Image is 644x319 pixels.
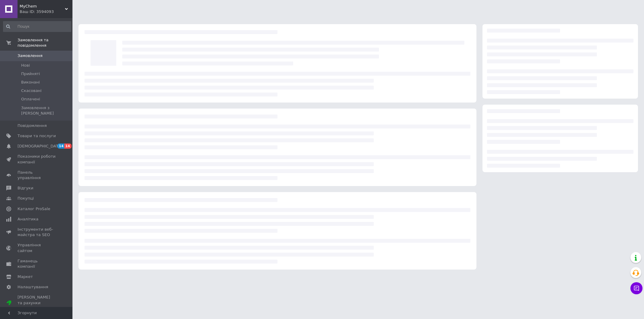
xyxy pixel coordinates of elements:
span: 14 [64,144,71,149]
span: Товари та послуги [18,133,56,139]
span: Каталог ProSale [18,206,50,212]
div: Prom мікс 1 000 [18,306,56,311]
span: Скасовані [21,88,42,93]
span: Панель управління [18,170,56,181]
span: Аналітика [18,216,38,222]
span: Повідомлення [18,123,47,128]
span: Оплачені [21,96,40,102]
span: Маркет [18,274,33,280]
span: Управління сайтом [18,242,56,253]
span: Нові [21,63,30,68]
div: Ваш ID: 3594093 [20,9,72,14]
span: [DEMOGRAPHIC_DATA] [18,144,62,149]
span: Покупці [18,196,34,201]
span: MyChem [20,4,65,9]
span: Інструменти веб-майстра та SEO [18,227,56,238]
span: 14 [57,144,64,149]
input: Пошук [3,21,71,32]
span: Гаманець компанії [18,258,56,269]
span: Замовлення з [PERSON_NAME] [21,105,71,116]
span: Налаштування [18,284,48,290]
span: Виконані [21,80,40,85]
button: Чат з покупцем [630,282,642,294]
span: Відгуки [18,185,33,191]
span: Замовлення [18,53,43,58]
span: [PERSON_NAME] та рахунки [18,295,56,311]
span: Замовлення та повідомлення [18,37,72,48]
span: Показники роботи компанії [18,154,56,165]
span: Прийняті [21,71,40,77]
